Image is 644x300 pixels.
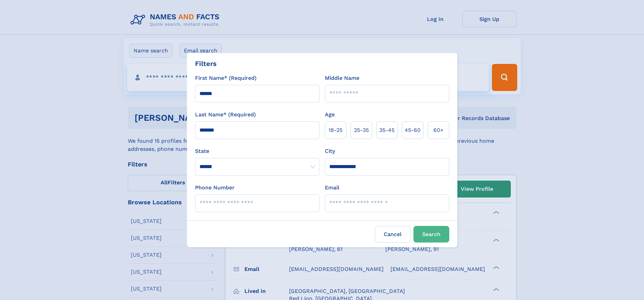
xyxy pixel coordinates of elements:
span: 35‑45 [379,126,395,134]
span: 18‑25 [329,126,342,134]
span: 60+ [433,126,444,134]
label: City [325,147,335,155]
label: State [195,147,319,155]
button: Search [413,226,449,243]
span: 25‑35 [354,126,369,134]
label: Phone Number [195,184,235,192]
div: Filters [195,59,217,69]
label: First Name* (Required) [195,74,257,82]
label: Cancel [375,226,411,243]
label: Middle Name [325,74,359,82]
label: Last Name* (Required) [195,111,256,119]
span: 45‑60 [405,126,421,134]
label: Age [325,111,335,119]
label: Email [325,184,339,192]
